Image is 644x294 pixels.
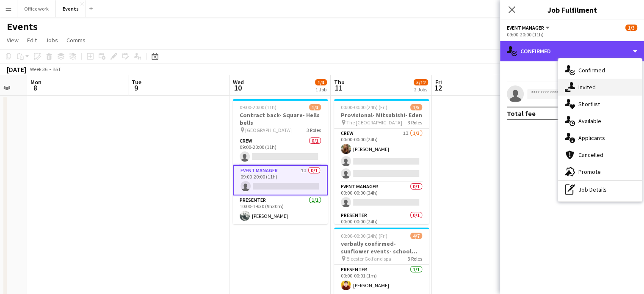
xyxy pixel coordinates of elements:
[558,146,642,163] div: Cancelled
[558,62,642,79] div: Confirmed
[500,4,644,15] h3: Job Fulfilment
[233,99,328,224] app-job-card: 09:00-20:00 (11h)1/3Contract back- Square- Hells bells [GEOGRAPHIC_DATA]3 RolesCrew0/109:00-20:00...
[341,104,387,110] span: 00:00-00:00 (24h) (Fri)
[42,35,61,46] a: Jobs
[29,83,41,93] span: 8
[233,136,328,165] app-card-role: Crew0/109:00-20:00 (11h)
[30,78,41,86] span: Mon
[17,0,56,17] button: Office work
[7,36,19,44] span: View
[315,79,327,85] span: 1/3
[132,78,141,86] span: Tue
[558,96,642,113] div: Shortlist
[333,83,345,93] span: 11
[346,256,391,262] span: Bicester Golf and spa
[28,66,49,72] span: Week 36
[3,35,22,46] a: View
[45,36,58,44] span: Jobs
[414,79,428,85] span: 5/12
[233,165,328,195] app-card-role: Event Manager1I0/109:00-20:00 (11h)
[233,78,244,86] span: Wed
[233,111,328,126] h3: Contract back- Square- Hells bells
[435,78,442,86] span: Fri
[63,35,89,46] a: Comms
[315,86,326,93] div: 1 Job
[334,111,429,119] h3: Provisional- Mitsubishi- Eden
[334,265,429,294] app-card-role: Presenter1/100:00-00:01 (1m)[PERSON_NAME]
[334,78,345,86] span: Thu
[334,99,429,224] app-job-card: 00:00-00:00 (24h) (Fri)1/5Provisional- Mitsubishi- Eden The [GEOGRAPHIC_DATA]3 RolesCrew1I1/300:0...
[346,119,402,126] span: The [GEOGRAPHIC_DATA]
[558,113,642,129] div: Available
[56,0,86,17] button: Events
[233,195,328,224] app-card-role: Presenter1/110:00-19:30 (9h30m)[PERSON_NAME]
[558,181,642,198] div: Job Details
[410,104,422,110] span: 1/5
[500,41,644,61] div: Confirmed
[334,129,429,182] app-card-role: Crew1I1/300:00-00:00 (24h)[PERSON_NAME]
[240,104,276,110] span: 09:00-20:00 (11h)
[7,65,26,74] div: [DATE]
[507,25,544,31] span: Event Manager
[414,86,428,93] div: 2 Jobs
[507,25,551,31] button: Event Manager
[130,83,141,93] span: 9
[507,109,536,118] div: Total fee
[309,104,321,110] span: 1/3
[434,83,442,93] span: 12
[408,256,422,262] span: 3 Roles
[7,20,38,33] h1: Events
[334,240,429,255] h3: verbally confirmed- sunflower events- school sports day
[27,36,37,44] span: Edit
[558,79,642,96] div: Invited
[245,127,292,133] span: [GEOGRAPHIC_DATA]
[558,129,642,146] div: Applicants
[507,31,637,38] div: 09:00-20:00 (11h)
[24,35,40,46] a: Edit
[625,25,637,31] span: 1/3
[558,163,642,180] div: Promote
[307,127,321,133] span: 3 Roles
[410,233,422,239] span: 4/7
[53,66,61,72] div: BST
[334,211,429,239] app-card-role: Presenter0/100:00-00:00 (24h)
[66,36,86,44] span: Comms
[232,83,244,93] span: 10
[334,182,429,211] app-card-role: Event Manager0/100:00-00:00 (24h)
[341,233,387,239] span: 00:00-00:00 (24h) (Fri)
[408,119,422,126] span: 3 Roles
